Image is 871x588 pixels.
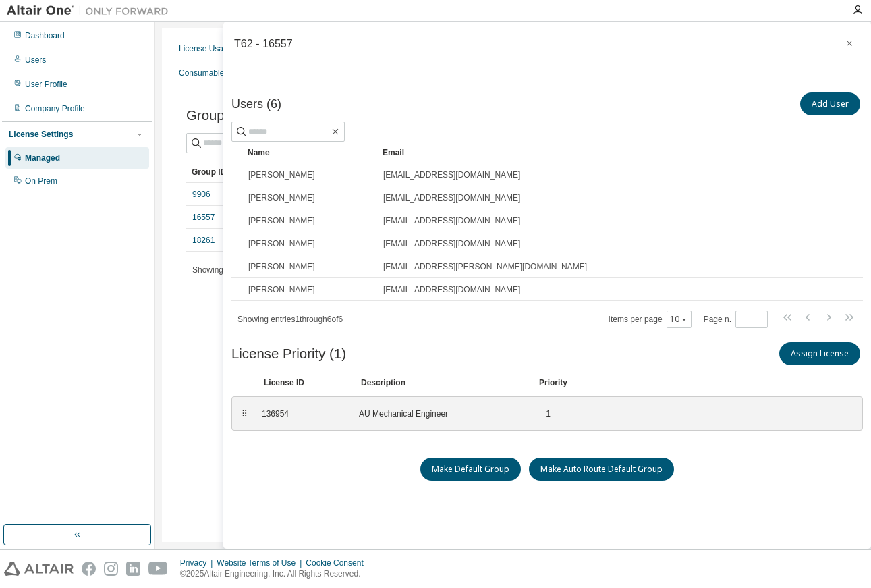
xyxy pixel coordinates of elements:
span: License Priority (1) [231,346,346,362]
span: Users (6) [231,97,281,111]
span: [PERSON_NAME] [248,169,315,180]
div: Consumables [179,68,228,78]
div: Description [361,377,523,388]
span: Groups (3) [186,108,252,124]
img: instagram.svg [104,562,118,576]
span: [EMAIL_ADDRESS][DOMAIN_NAME] [383,192,520,203]
button: 10 [670,314,688,325]
span: [PERSON_NAME] [248,284,315,295]
p: © 2025 Altair Engineering, Inc. All Rights Reserved. [180,568,372,580]
div: 1 [537,408,551,419]
div: Website Terms of Use [217,558,306,568]
button: Add User [800,92,860,115]
span: Items per page [609,311,692,328]
img: Altair One [7,4,175,18]
div: Priority [539,377,567,388]
div: Users [25,55,46,65]
div: On Prem [25,176,57,186]
div: Group ID [192,161,316,183]
img: facebook.svg [82,562,96,576]
span: Showing entries 1 through 3 of 3 [192,265,298,275]
div: 136954 [262,408,343,419]
a: 16557 [192,212,215,223]
span: [EMAIL_ADDRESS][PERSON_NAME][DOMAIN_NAME] [383,261,587,272]
span: [EMAIL_ADDRESS][DOMAIN_NAME] [383,169,520,180]
div: AU Mechanical Engineer [359,408,521,419]
span: [PERSON_NAME] [248,192,315,203]
span: [EMAIL_ADDRESS][DOMAIN_NAME] [383,284,520,295]
button: Make Default Group [420,458,521,481]
button: Assign License [779,342,860,365]
a: 18261 [192,235,215,246]
div: Cookie Consent [306,558,371,568]
div: T62 - 16557 [234,38,293,49]
span: [PERSON_NAME] [248,215,315,226]
span: [PERSON_NAME] [248,261,315,272]
span: Page n. [704,311,768,328]
div: License Settings [9,129,73,140]
span: Showing entries 1 through 6 of 6 [237,315,343,324]
a: 9906 [192,189,210,200]
img: altair_logo.svg [4,562,74,576]
button: Make Auto Route Default Group [529,458,674,481]
img: youtube.svg [148,562,168,576]
span: [EMAIL_ADDRESS][DOMAIN_NAME] [383,215,520,226]
div: Privacy [180,558,217,568]
div: Name [248,142,372,163]
img: linkedin.svg [126,562,140,576]
div: ⠿ [240,408,248,419]
div: Company Profile [25,103,85,114]
span: [EMAIL_ADDRESS][DOMAIN_NAME] [383,238,520,249]
div: User Profile [25,79,67,90]
span: [PERSON_NAME] [248,238,315,249]
div: Dashboard [25,30,65,41]
div: Managed [25,153,60,163]
div: Email [383,142,829,163]
div: License Usage [179,43,232,54]
div: License ID [264,377,345,388]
